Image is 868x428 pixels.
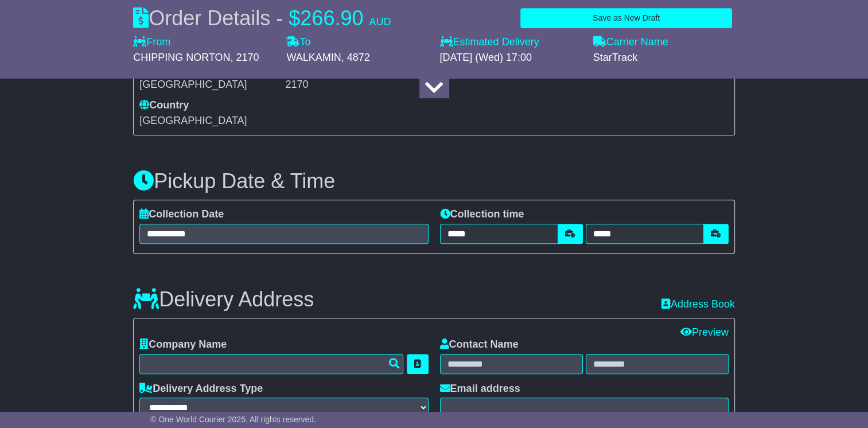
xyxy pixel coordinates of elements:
a: Preview [680,326,729,338]
h3: Pickup Date & Time [133,170,735,193]
span: , 2170 [231,52,259,63]
label: Delivery Address Type [139,383,263,395]
label: Email address [440,383,520,395]
label: Collection Date [139,208,224,221]
div: [DATE] (Wed) 17:00 [439,52,581,64]
span: $ [289,6,300,30]
div: Order Details - [133,6,391,30]
div: StarTrack [593,52,735,64]
a: Address Book [661,298,735,310]
label: Collection time [440,208,524,221]
h3: Delivery Address [133,288,314,311]
label: To [286,36,310,49]
label: Contact Name [440,338,519,351]
span: © One World Courier 2025. All rights reserved. [150,415,316,424]
span: 266.90 [300,6,363,30]
div: [GEOGRAPHIC_DATA] [139,79,282,91]
span: CHIPPING NORTON [133,52,230,63]
span: [GEOGRAPHIC_DATA] [139,115,247,126]
label: Estimated Delivery [439,36,581,49]
label: From [133,36,170,49]
span: AUD [369,16,391,28]
label: Company Name [139,338,227,351]
span: WALKAMIN [286,52,341,63]
button: Save as New Draft [520,8,732,28]
label: Country [139,99,189,112]
label: Carrier Name [593,36,668,49]
span: , 4872 [341,52,370,63]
